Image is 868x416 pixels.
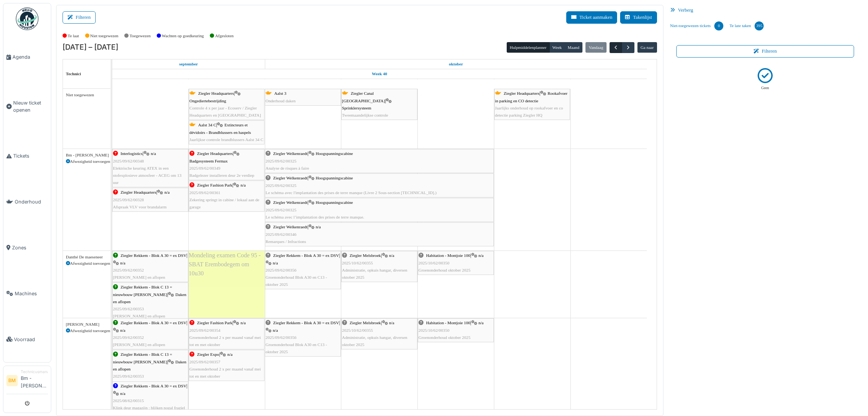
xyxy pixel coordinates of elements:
span: Administratie, opkuis hangar, diversen oktober 2025 [342,268,407,279]
span: Jaarlijks onderhoud op rookafvoer en co detectie parking Ziegler HQ [495,106,563,117]
a: 4 oktober 2025 [527,79,538,88]
span: 2025/09/62/00352 [113,335,144,340]
span: Ziegler Melsbroek [350,320,381,325]
span: Ziegler Melsbroek [350,253,381,258]
span: n/a [151,151,156,156]
button: Vandaag [585,42,606,53]
div: Technicusmanager [21,369,48,375]
span: Ziegler Headquarters [504,91,539,96]
div: | [189,90,264,119]
div: | [495,90,569,119]
span: n/a [241,320,246,325]
a: Agenda [3,34,51,80]
span: Sprinklersysteem [342,106,371,110]
span: Badgelezer installeren deur 2e verdiep [189,173,254,178]
label: Wachten op goedkeuring [162,33,204,39]
div: | [189,150,264,179]
span: 2025/09/62/00348 [113,159,144,163]
span: Jaarlijkse controle brandblussers Aalst 34 C [189,137,263,142]
span: Daken en aflopen [113,292,186,304]
span: Ziegler Rekkem - Blok A 30 = ex DSV [273,320,339,325]
a: BM TechnicusmanagerBm - [PERSON_NAME] [6,369,48,394]
span: Ziegler Fashion Park [197,183,232,187]
span: Le schéma avec l'implantation des prises de terre manque (Livre 2 Sous-section [TECHNICAL_ID].) [266,190,437,195]
span: Habitation - Montjoie 100 [426,253,470,258]
span: Mondeling examen Code 95 - SBAT Erembodegem om 10u30 [189,252,261,276]
span: Agenda [12,53,48,61]
div: | [342,252,417,281]
span: Ziegler Headquarters [121,190,156,194]
span: Analyse de risques à faire [266,166,309,170]
a: Week 40 [370,69,389,79]
span: n/a [273,261,278,265]
li: Bm - [PERSON_NAME] [21,369,48,392]
span: 2025/09/62/00325 [266,208,296,212]
div: | [113,189,188,211]
span: Habitation - Montjoie 100 [426,320,470,325]
span: [PERSON_NAME] en aflopen [113,342,165,347]
span: 2025/09/62/00349 [189,166,220,170]
button: Volgende [622,42,634,53]
span: n/a [120,328,125,332]
div: | [419,252,493,274]
p: Geen [761,85,769,91]
span: Ziegler Rekkem - Blok A 30 = ex DSV [121,384,186,388]
span: Hoogspanningscabine [316,151,353,156]
span: Ziegler Welkenraedt [273,151,307,156]
a: 2 oktober 2025 [374,79,385,88]
a: Tickets [3,133,51,179]
span: Aalst 34 C [198,123,216,127]
span: 2025/09/62/00357 [189,360,220,364]
span: [PERSON_NAME] en aflopen [113,381,165,386]
span: Administratie, opkuis hangar, diversen oktober 2025 [342,335,407,347]
span: Ziegler Fashion Park [197,320,232,325]
span: n/a [389,320,394,325]
div: | [113,319,188,348]
span: Ziegler Rekkem - Blok A 30 = ex DSV [121,253,186,258]
span: n/a [389,253,394,258]
a: Nieuw ticket openen [3,80,51,133]
div: | [342,90,417,119]
div: Bm - [PERSON_NAME] [66,152,107,158]
span: n/a [316,225,321,229]
span: Onderhoud [15,198,48,205]
div: | [113,351,188,387]
span: 2025/09/62/00352 [113,268,144,272]
span: 2025/09/62/00346 [266,232,296,237]
span: 2025/10/62/00355 [342,328,373,332]
span: n/a [120,391,125,396]
span: Afspraak VLV voor brandalarm [113,205,167,209]
button: Filteren [676,45,854,58]
span: Remarques / Infractions [266,239,306,244]
span: 2025/09/62/00353 [113,374,144,378]
h2: [DATE] – [DATE] [63,43,118,52]
span: Groenonderhoud Blok A30 en C13 - oktober 2025 [266,342,327,354]
span: 2025/10/62/00350 [419,261,449,265]
span: Ziegler Expo [197,352,219,357]
span: Ziegler Headquarters [197,151,233,156]
span: Groenonderhoud oktober 2025 [419,335,471,340]
span: Onderhoud daken [266,99,296,103]
button: Ticket aanmaken [566,11,617,24]
span: Ziegler Rekkem - Blok C 13 = nieuwbouw [PERSON_NAME] [113,352,172,364]
span: Zones [12,244,48,251]
span: Machines [15,290,48,297]
a: 29 september 2025 [143,79,157,88]
span: Groenonderhoud 2 x per maand vanaf mei tot en met oktober [189,367,261,378]
div: | [266,199,493,221]
span: Elektrische keuring ATEX in een stofexplosieve atmosfeer - ACEG om 13 uur [113,166,182,185]
span: Zekering springt in cabine / lokaal aan de garage [189,197,259,209]
div: | [189,182,264,211]
span: Daken en aflopen [113,360,186,371]
span: 2025/09/62/00325 [266,183,296,188]
div: Verberg [667,5,863,16]
span: Ziegler Welkenraedt [273,225,307,229]
button: Week [549,42,565,53]
span: n/a [241,183,246,187]
a: Machines [3,270,51,316]
span: 2025/10/62/00355 [342,261,373,265]
span: n/a [273,328,278,332]
span: 2025/09/62/00328 [113,197,144,202]
a: Te late taken [726,16,767,36]
div: 0 [714,21,723,30]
